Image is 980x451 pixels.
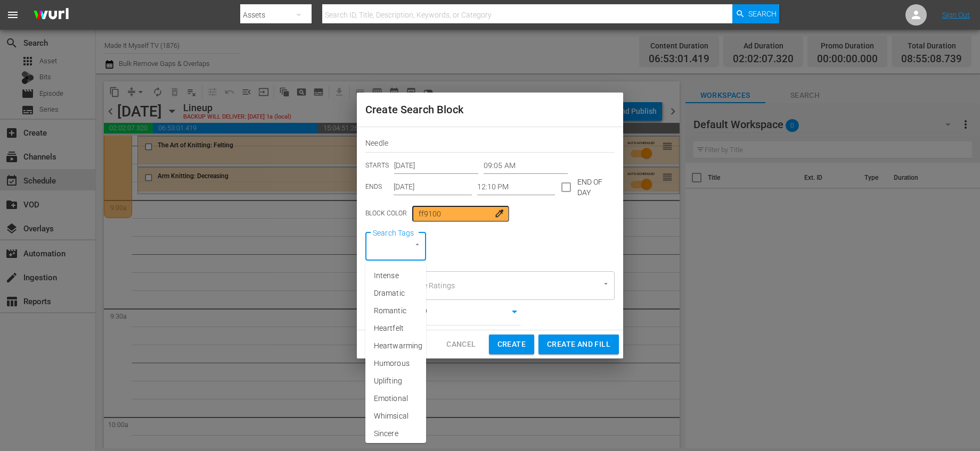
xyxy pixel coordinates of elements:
span: Romantic [374,305,406,316]
span: Emotional [374,393,408,404]
span: Heartwarming [374,340,422,352]
span: Search [748,4,777,23]
span: Whimsical [374,411,409,422]
span: Humorous [374,358,410,369]
span: Cancel [446,338,476,351]
button: Create [489,335,534,354]
button: Open [601,279,611,289]
a: Sign Out [942,11,970,19]
button: Close [412,239,422,249]
button: Create and Fill [538,335,619,354]
span: Sincere [374,428,398,439]
p: STARTS [365,161,389,170]
span: Heartfelt [374,323,404,334]
span: Intense [374,270,399,281]
span: Create and Fill [547,338,610,351]
p: ENDS [365,182,382,191]
h2: Create Search Block [365,101,615,118]
button: Cancel [438,335,484,354]
img: ans4CAIJ8jUAAAAAAAAAAAAAAAAAAAAAAAAgQb4GAAAAAAAAAAAAAAAAAAAAAAAAJMjXAAAAAAAAAAAAAAAAAAAAAAAAgAT5G... [26,3,77,28]
span: Dramatic [374,288,405,299]
span: Uplifting [374,375,402,387]
span: colorize [494,208,505,219]
p: END OF DAY [577,177,615,198]
input: Title [365,136,615,153]
span: Create [497,338,526,351]
p: Block Color [365,209,407,218]
div: END [414,305,521,320]
span: menu [6,9,19,21]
